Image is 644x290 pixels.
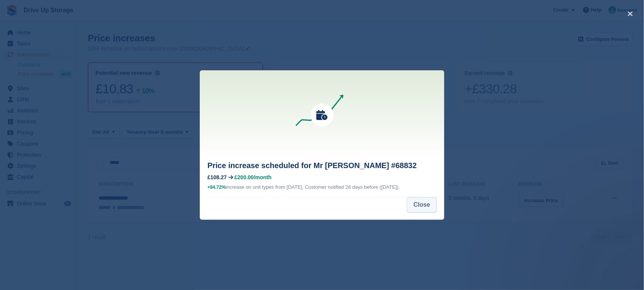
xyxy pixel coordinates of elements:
button: Close [407,197,437,212]
h2: Price increase scheduled for Mr [PERSON_NAME] #68832 [207,160,437,171]
span: Customer notified 28 days before ([DATE]). [305,184,400,190]
button: close [624,8,636,20]
div: £108.27 [207,174,227,180]
span: £200.00 [235,174,254,180]
div: +84.72% [207,183,226,191]
span: /month [254,174,272,180]
span: increase on unit types from [DATE]. [207,184,304,190]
